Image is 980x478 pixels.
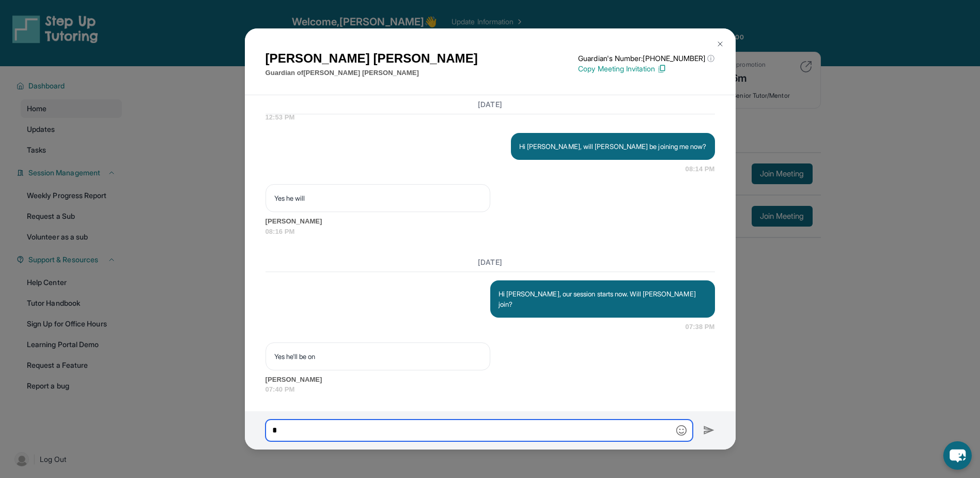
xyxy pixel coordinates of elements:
span: 08:14 PM [686,164,715,174]
h1: [PERSON_NAME] [PERSON_NAME] [266,49,478,68]
span: [PERSON_NAME] [266,216,715,227]
p: Guardian's Number: [PHONE_NUMBER] [578,53,714,64]
p: Yes he'll be on [274,351,481,362]
h3: [DATE] [266,99,715,110]
span: 07:40 PM [266,384,715,395]
p: Yes he will [274,193,481,203]
img: Emoji [676,425,687,436]
img: Copy Icon [657,64,666,73]
p: Copy Meeting Invitation [578,64,714,74]
span: 08:16 PM [266,227,715,237]
span: 12:53 PM [266,112,715,123]
p: Hi [PERSON_NAME], our session starts now. Will [PERSON_NAME] join? [499,289,707,309]
h3: [DATE] [266,257,715,267]
button: chat-button [943,441,972,470]
span: [PERSON_NAME] [266,375,715,385]
img: Send icon [703,424,715,437]
p: Hi [PERSON_NAME], will [PERSON_NAME] be joining me now? [519,141,707,152]
span: 07:38 PM [686,322,715,332]
span: ⓘ [707,53,714,64]
p: Guardian of [PERSON_NAME] [PERSON_NAME] [266,68,478,78]
img: Close Icon [716,40,724,48]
